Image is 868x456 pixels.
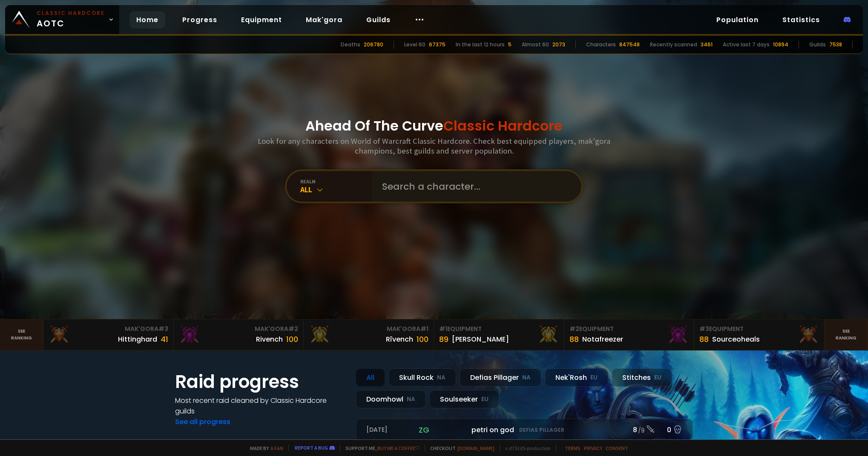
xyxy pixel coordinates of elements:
a: #2Equipment88Notafreezer [564,319,695,350]
span: Checkout [425,445,494,451]
a: Terms [565,445,581,451]
span: # 2 [569,325,579,333]
h1: Ahead Of The Curve [305,116,563,136]
div: Equipment [699,325,819,333]
span: AOTC [37,9,105,30]
div: 2073 [552,41,565,48]
div: 67375 [429,41,445,48]
div: Skull Rock [388,368,456,387]
a: Mak'Gora#1Rîvench100 [304,319,434,350]
a: Classic HardcoreAOTC [5,5,119,34]
a: Statistics [776,11,827,28]
span: # 3 [699,325,709,333]
div: [PERSON_NAME] [452,334,509,345]
div: Guilds [809,41,826,48]
a: Seeranking [825,319,868,350]
div: Doomhowl [356,390,426,408]
small: EU [590,373,598,382]
div: 41 [161,333,168,345]
a: Consent [606,445,628,451]
div: Deaths [341,41,360,48]
a: Report a bug [295,445,328,451]
span: # 1 [420,325,428,333]
div: All [300,185,372,194]
div: Nek'Rosh [545,368,608,387]
div: 100 [417,333,428,345]
span: # 3 [158,325,168,333]
div: 88 [569,333,579,345]
div: 206780 [364,41,383,48]
small: Classic Hardcore [37,9,105,17]
div: Mak'Gora [309,325,428,333]
div: Sourceoheals [712,334,760,345]
a: Buy me a coffee [377,445,420,451]
div: Characters [586,41,616,48]
h3: Look for any characters on World of Warcraft Classic Hardcore. Check best equipped players, mak'g... [254,136,614,156]
div: Stitches [612,368,672,387]
div: Notafreezer [582,334,623,345]
a: #1Equipment89[PERSON_NAME] [434,319,564,350]
a: #3Equipment88Sourceoheals [694,319,825,350]
a: [DATE]zgpetri on godDefias Pillager8 /90 [356,419,693,441]
div: Equipment [569,325,689,333]
div: Mak'Gora [49,325,168,333]
div: Rivench [256,334,283,345]
span: v. d752d5 - production [500,445,551,451]
a: Equipment [234,11,289,28]
div: Active last 7 days [723,41,770,48]
div: Defias Pillager [460,368,541,387]
span: # 2 [288,325,298,333]
div: 7538 [829,41,842,48]
small: EU [481,395,489,404]
div: Equipment [439,325,559,333]
span: Classic Hardcore [443,116,563,135]
a: Guilds [359,11,397,28]
a: Mak'Gora#3Hittinghard41 [43,319,174,350]
div: Rîvench [386,334,413,345]
div: In the last 12 hours [456,41,505,48]
small: NA [407,395,415,404]
a: Privacy [584,445,602,451]
div: All [356,368,385,387]
a: Mak'Gora#2Rivench100 [174,319,304,350]
div: 89 [439,333,448,345]
div: 847548 [619,41,640,48]
a: Progress [175,11,224,28]
div: 100 [286,333,298,345]
small: NA [522,373,531,382]
span: Support me, [340,445,420,451]
input: Search a character... [377,171,571,202]
a: Population [710,11,765,28]
div: Level 60 [404,41,425,48]
div: 5 [508,41,512,48]
div: Almost 60 [522,41,549,48]
a: Mak'gora [299,11,349,28]
span: Made by [245,445,283,451]
h4: Most recent raid cleaned by Classic Hardcore guilds [175,395,345,416]
small: EU [654,373,661,382]
a: Home [129,11,165,28]
a: a fan [270,445,283,451]
a: [DOMAIN_NAME] [457,445,494,451]
a: See all progress [175,417,230,427]
small: NA [437,373,445,382]
div: Mak'Gora [179,325,299,333]
div: Soulseeker [429,390,499,408]
div: Recently scanned [650,41,697,48]
div: 88 [699,333,709,345]
div: Hittinghard [118,334,157,345]
span: # 1 [439,325,447,333]
div: 10894 [773,41,788,48]
h1: Raid progress [175,368,345,395]
div: realm [300,178,372,185]
div: 3461 [701,41,713,48]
